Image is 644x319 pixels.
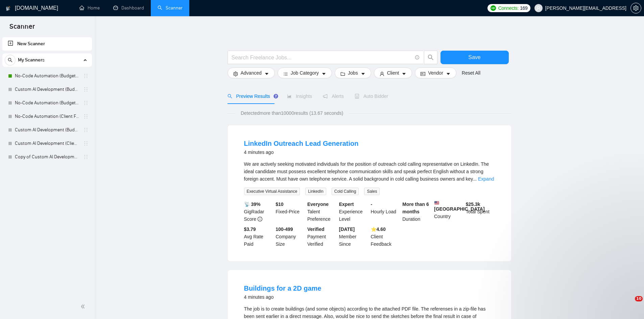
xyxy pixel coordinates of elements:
[15,110,79,123] a: No-Code Automation (Client Filters)
[428,69,443,77] span: Vendor
[243,201,275,223] div: GigRadar Score
[369,201,401,223] div: Hourly Load
[113,5,144,11] a: dashboardDashboard
[415,55,420,60] span: info-circle
[323,94,344,99] span: Alerts
[630,3,641,14] button: setting
[228,68,275,78] button: settingAdvancedcaret-down
[291,69,319,77] span: Job Category
[15,137,79,150] a: Custom AI Development (Client Filters)
[15,150,79,164] a: Copy of Custom AI Development (Client Filters)
[338,201,369,223] div: Experience Level
[466,202,480,207] b: $ 25.3k
[79,5,100,11] a: homeHome
[274,225,306,248] div: Company Size
[83,154,89,160] span: holder
[536,6,541,10] span: user
[478,176,494,182] a: Expand
[339,202,354,207] b: Expert
[83,87,89,92] span: holder
[158,5,183,11] a: searchScanner
[83,100,89,106] span: holder
[434,201,485,212] b: [GEOGRAPHIC_DATA]
[236,109,348,117] span: Detected more than 10000 results (13.67 seconds)
[305,188,326,195] span: LinkedIn
[364,188,380,195] span: Sales
[5,58,15,62] span: search
[6,3,10,14] img: logo
[401,201,433,223] div: Duration
[83,114,89,119] span: holder
[244,227,256,232] b: $3.79
[15,96,79,110] a: No-Code Automation (Budget Filters)
[83,73,89,79] span: holder
[243,225,275,248] div: Avg Rate Paid
[307,202,329,207] b: Everyone
[18,53,45,67] span: My Scanners
[635,296,643,301] span: 10
[374,68,412,78] button: userClientcaret-down
[335,68,371,78] button: folderJobscaret-down
[244,160,495,183] div: We are actively seeking motivated individuals for the position of outreach cold calling represent...
[434,201,439,205] img: 🇺🇸
[276,227,293,232] b: 100-499
[283,71,288,76] span: bars
[468,53,480,61] span: Save
[402,202,429,214] b: More than 6 months
[306,201,338,223] div: Talent Preference
[440,51,509,64] button: Save
[307,227,325,232] b: Verified
[4,22,40,36] span: Scanner
[498,4,519,12] span: Connects:
[15,123,79,137] a: Custom AI Development (Budget Filters)
[462,69,480,77] a: Reset All
[433,201,464,223] div: Country
[15,83,79,96] a: Custom AI Development (Budget Filter)
[258,217,262,221] span: info-circle
[244,148,359,156] div: 4 minutes ago
[323,94,328,99] span: notification
[228,94,232,99] span: search
[321,71,326,76] span: caret-down
[464,201,496,223] div: Total Spent
[232,53,412,62] input: Search Freelance Jobs...
[244,188,300,195] span: Executive Virtual Assistance
[244,161,489,182] span: We are actively seeking motivated individuals for the position of outreach cold calling represent...
[2,37,92,51] li: New Scanner
[80,303,87,310] span: double-left
[273,93,279,99] div: Tooltip anchor
[621,296,637,312] iframe: Intercom live chat
[83,141,89,146] span: holder
[338,225,369,248] div: Member Since
[287,94,292,99] span: area-chart
[520,4,527,12] span: 169
[244,140,359,147] a: LinkedIn Outreach Lead Generation
[15,69,79,83] a: No-Code Automation (Budget Filters)
[491,5,496,11] img: upwork-logo.png
[306,225,338,248] div: Payment Verified
[264,71,269,76] span: caret-down
[402,71,406,76] span: caret-down
[241,69,262,77] span: Advanced
[415,68,456,78] button: idcardVendorcaret-down
[424,54,437,60] span: search
[340,71,345,76] span: folder
[355,94,388,99] span: Auto Bidder
[276,202,283,207] b: $ 10
[274,201,306,223] div: Fixed-Price
[387,69,399,77] span: Client
[8,37,87,51] a: New Scanner
[421,71,425,76] span: idcard
[233,71,238,76] span: setting
[630,5,641,11] a: setting
[355,94,359,99] span: robot
[278,68,332,78] button: barsJob Categorycaret-down
[287,94,312,99] span: Insights
[424,51,437,64] button: search
[244,293,321,301] div: 4 minutes ago
[369,225,401,248] div: Client Feedback
[244,285,321,292] a: Buildings for a 2D game
[380,71,384,76] span: user
[348,69,358,77] span: Jobs
[473,176,477,182] span: ...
